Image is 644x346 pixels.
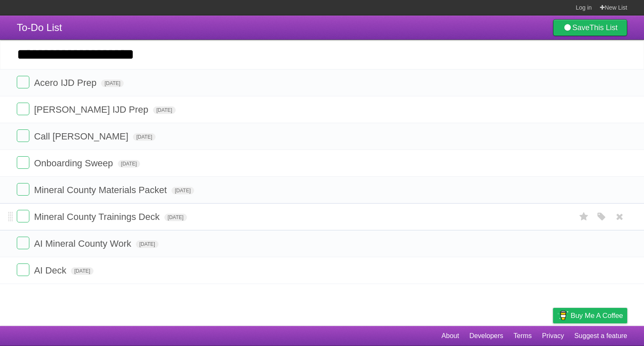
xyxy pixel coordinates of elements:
[576,210,592,224] label: Star task
[118,160,140,168] span: [DATE]
[553,19,627,36] a: SaveThis List
[71,267,93,275] span: [DATE]
[34,77,99,88] span: Acero IJD Prep
[17,210,29,222] label: Done
[17,156,29,169] label: Done
[17,263,29,276] label: Done
[164,214,187,221] span: [DATE]
[17,103,29,115] label: Done
[153,106,176,114] span: [DATE]
[17,76,29,88] label: Done
[553,308,627,323] a: Buy me a coffee
[171,187,194,194] span: [DATE]
[34,238,133,249] span: AI Mineral County Work
[34,131,130,142] span: Call [PERSON_NAME]
[574,328,627,344] a: Suggest a feature
[571,308,623,323] span: Buy me a coffee
[17,183,29,196] label: Done
[589,23,618,32] b: This List
[136,240,158,248] span: [DATE]
[34,265,68,276] span: AI Deck
[17,129,29,142] label: Done
[133,133,156,141] span: [DATE]
[101,80,124,87] span: [DATE]
[17,22,62,33] span: To-Do List
[557,308,569,323] img: Buy me a coffee
[514,328,532,344] a: Terms
[34,212,162,222] span: Mineral County Trainings Deck
[34,158,115,168] span: Onboarding Sweep
[34,104,151,115] span: [PERSON_NAME] IJD Prep
[441,328,459,344] a: About
[469,328,503,344] a: Developers
[542,328,564,344] a: Privacy
[34,185,169,195] span: Mineral County Materials Packet
[17,237,29,249] label: Done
